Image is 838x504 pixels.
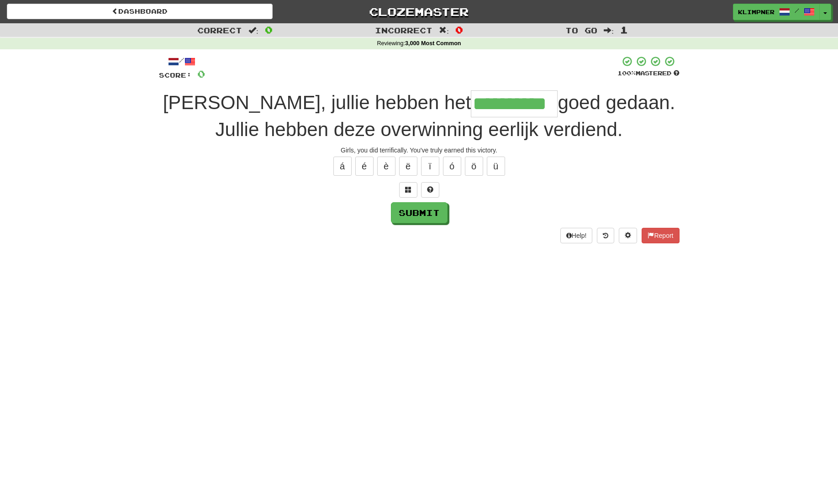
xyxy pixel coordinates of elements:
[617,69,680,78] div: Mastered
[216,92,675,140] span: goed gedaan. Jullie hebben deze overwinning eerlijk verdiend.
[197,26,242,35] span: Correct
[248,26,258,34] span: :
[405,40,461,47] strong: 3,000 Most Common
[604,26,614,34] span: :
[159,146,680,155] div: Girls, you did terrifically. You've truly earned this victory.
[286,4,552,20] a: Clozemaster
[455,24,463,35] span: 0
[421,157,439,176] button: ï
[439,26,449,34] span: :
[399,182,417,198] button: Switch sentence to multiple choice alt+p
[159,56,205,67] div: /
[597,228,614,243] button: Round history (alt+y)
[159,71,192,79] span: Score:
[642,228,679,243] button: Report
[443,157,461,176] button: ó
[391,202,448,223] button: Submit
[7,4,273,19] a: Dashboard
[487,157,505,176] button: ü
[355,157,374,176] button: é
[617,69,636,77] span: 100 %
[620,24,628,35] span: 1
[163,92,471,113] span: [PERSON_NAME], jullie hebben het
[377,157,395,176] button: è
[197,68,205,79] span: 0
[421,182,439,198] button: Single letter hint - you only get 1 per sentence and score half the points! alt+h
[560,228,593,243] button: Help!
[465,157,483,176] button: ö
[733,4,820,20] a: klimpner /
[265,24,273,35] span: 0
[795,7,799,14] span: /
[399,157,417,176] button: ë
[375,26,432,35] span: Incorrect
[333,157,352,176] button: á
[738,8,775,16] span: klimpner
[565,26,597,35] span: To go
